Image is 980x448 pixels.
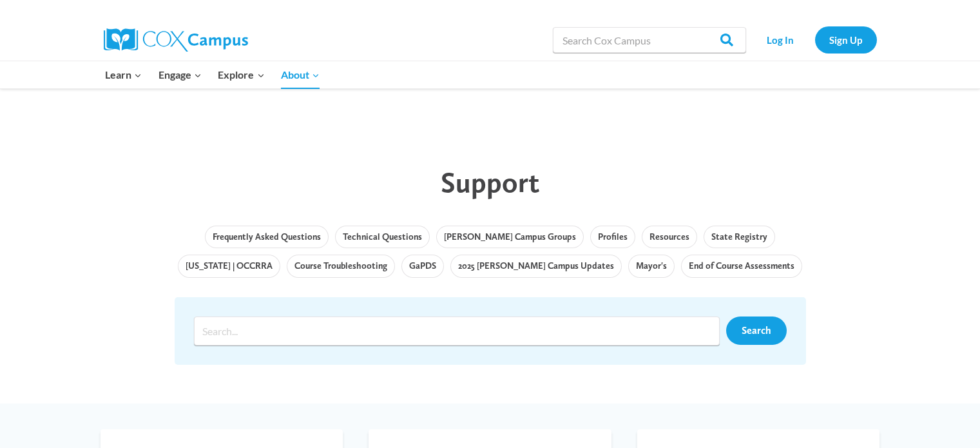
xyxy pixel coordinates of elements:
span: Explore [218,66,264,83]
a: 2025 [PERSON_NAME] Campus Updates [450,255,622,278]
a: Technical Questions [335,226,430,249]
a: Profiles [590,226,635,249]
a: Frequently Asked Questions [205,226,329,249]
span: Engage [159,66,202,83]
a: Resources [642,226,697,249]
span: Learn [105,66,142,83]
a: Sign Up [815,26,877,53]
span: Search [742,324,771,336]
a: Mayor's [628,255,675,278]
a: Course Troubleshooting [287,255,395,278]
a: [PERSON_NAME] Campus Groups [436,226,584,249]
input: Search input [194,317,720,346]
input: Search Cox Campus [553,27,746,53]
img: Cox Campus [104,28,248,52]
a: [US_STATE] | OCCRRA [178,255,280,278]
a: GaPDS [401,255,444,278]
a: End of Course Assessments [681,255,802,278]
nav: Primary Navigation [97,61,328,88]
nav: Secondary Navigation [753,26,877,53]
a: Log In [753,26,809,53]
span: Support [441,165,539,199]
span: About [281,66,320,83]
a: Search [726,317,787,345]
a: State Registry [704,226,775,249]
form: Search form [194,317,726,346]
